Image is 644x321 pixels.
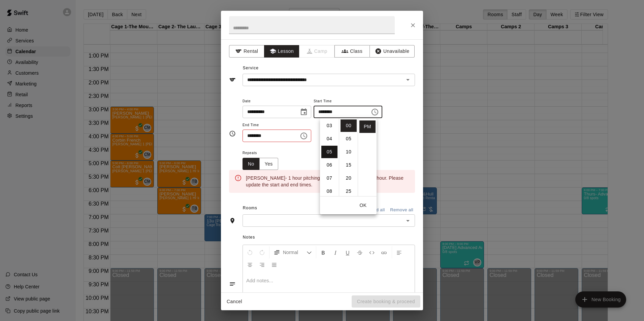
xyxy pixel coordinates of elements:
[339,118,358,196] ul: Select minutes
[388,205,415,215] button: Remove all
[341,159,357,171] li: 15 minutes
[297,129,311,143] button: Choose time, selected time is 3:30 PM
[403,75,413,84] button: Open
[341,119,357,132] li: 0 minutes
[341,185,357,198] li: 25 minutes
[407,19,419,31] button: Close
[244,258,256,271] button: Center Align
[283,249,307,256] span: Normal
[224,295,245,308] button: Cancel
[246,172,410,191] div: [PERSON_NAME]- 1 hour pitching lesson has a duration of 1 hour . Please update the start and end ...
[229,76,236,83] svg: Service
[297,105,311,119] button: Choose date, selected date is Sep 15, 2025
[229,45,264,58] button: Rental
[271,246,315,258] button: Formatting Options
[334,45,370,58] button: Class
[321,133,337,145] li: 4 hours
[354,246,365,258] button: Format Strikethrough
[320,118,339,196] ul: Select hours
[321,146,337,158] li: 5 hours
[321,119,337,132] li: 3 hours
[243,121,311,130] span: End Time
[243,158,260,170] button: No
[359,120,376,133] li: PM
[341,146,357,158] li: 10 minutes
[229,217,236,224] svg: Rooms
[299,45,335,58] span: Camps can only be created in the Services page
[243,206,257,210] span: Rooms
[321,159,337,171] li: 6 hours
[256,246,268,258] button: Redo
[341,133,357,145] li: 5 minutes
[368,105,382,119] button: Choose time, selected time is 5:00 PM
[243,158,278,170] div: outlined button group
[367,205,388,215] button: Add all
[264,45,299,58] button: Lesson
[229,281,236,287] svg: Notes
[369,45,415,58] button: Unavailable
[268,258,280,271] button: Justify Align
[352,199,374,212] button: OK
[243,66,259,70] span: Service
[243,97,311,106] span: Date
[330,246,341,258] button: Format Italics
[342,246,353,258] button: Format Underline
[403,216,413,225] button: Open
[318,246,329,258] button: Format Bold
[243,232,415,243] span: Notes
[393,246,405,258] button: Left Align
[314,97,382,106] span: Start Time
[358,118,377,196] ul: Select meridiem
[341,172,357,184] li: 20 minutes
[321,185,337,198] li: 8 hours
[378,246,390,258] button: Insert Link
[321,172,337,184] li: 7 hours
[366,246,378,258] button: Insert Code
[229,130,236,137] svg: Timing
[259,158,278,170] button: Yes
[256,258,268,271] button: Right Align
[243,149,284,158] span: Repeats
[244,246,256,258] button: Undo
